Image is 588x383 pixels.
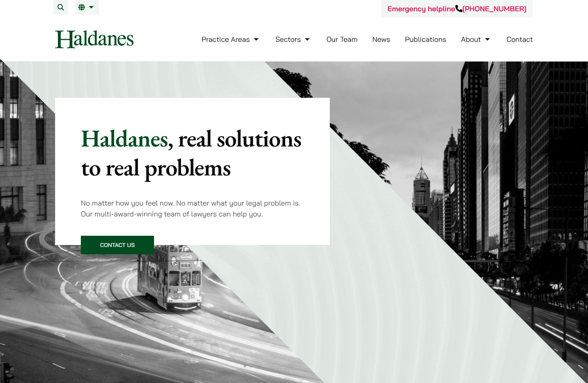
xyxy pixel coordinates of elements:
p: Haldanes [81,124,304,181]
a: News [372,35,391,44]
a: Sectors [275,35,312,44]
mark: , real solutions to real problems [81,122,301,183]
p: No matter how you feel now. No matter what your legal problem is. Our multi-award-winning team of... [81,198,304,219]
a: Contact [506,35,533,44]
a: Emergency helpline[PHONE_NUMBER] [388,4,526,13]
a: About [461,35,491,44]
img: Logo of Haldanes [55,30,134,48]
a: EN [78,4,96,10]
a: Publications [405,35,446,44]
a: Contact Us [81,236,154,254]
a: Practice Areas [201,35,261,44]
a: Our Team [327,35,358,44]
